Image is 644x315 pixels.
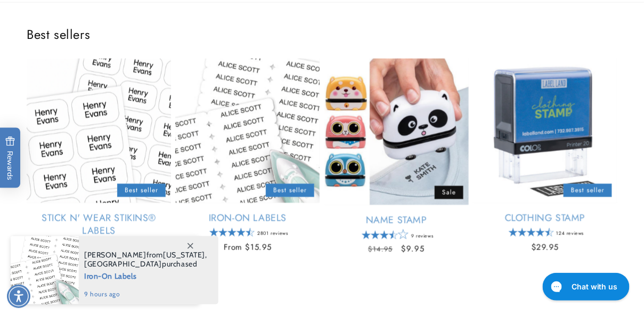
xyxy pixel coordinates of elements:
[473,212,617,224] a: Clothing Stamp
[84,259,162,269] span: [GEOGRAPHIC_DATA]
[84,289,207,299] span: 9 hours ago
[9,230,135,262] iframe: Sign Up via Text for Offers
[27,59,617,275] ul: Slider
[7,285,30,308] div: Accessibility Menu
[84,251,207,269] span: from , purchased
[163,250,205,260] span: [US_STATE]
[175,212,320,224] a: Iron-On Labels
[84,269,207,282] span: Iron-On Labels
[27,212,171,237] a: Stick N' Wear Stikins® Labels
[5,136,15,180] span: Rewards
[27,26,617,43] h2: Best sellers
[324,214,469,227] a: Name Stamp
[537,269,633,304] iframe: Gorgias live chat messenger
